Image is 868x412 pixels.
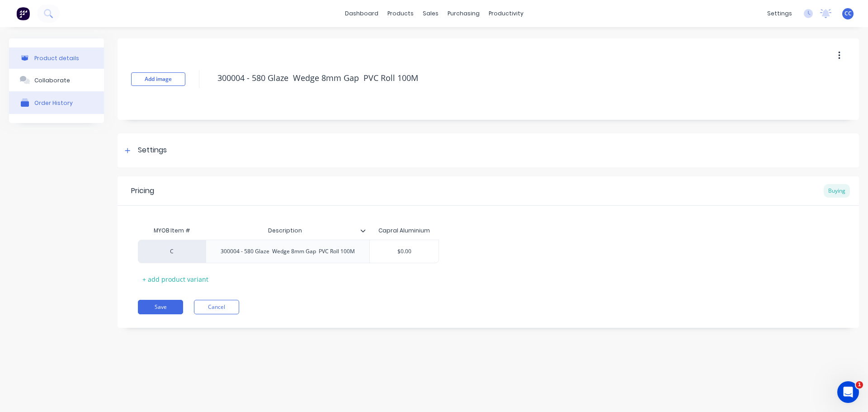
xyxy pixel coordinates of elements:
[370,240,439,263] div: $0.00
[9,91,104,114] button: Order History
[131,185,154,196] div: Pricing
[213,67,784,89] textarea: 300004 - 580 Glaze Wedge 8mm Gap PVC Roll 100M
[418,7,443,20] div: sales
[194,300,239,314] button: Cancel
[763,7,797,20] div: settings
[9,47,104,69] button: Product details
[9,69,104,91] button: Collaborate
[824,184,850,198] div: Buying
[131,72,185,86] button: Add image
[856,381,863,388] span: 1
[138,272,213,286] div: + add product variant
[213,246,362,257] div: 300004 - 580 Glaze Wedge 8mm Gap PVC Roll 100M
[147,247,197,256] div: C
[844,9,852,18] span: CC
[340,7,383,20] a: dashboard
[138,240,439,263] div: C300004 - 580 Glaze Wedge 8mm Gap PVC Roll 100M$0.00
[34,99,73,106] div: Order History
[34,55,79,62] div: Product details
[138,145,167,156] div: Settings
[383,7,418,20] div: products
[378,227,430,235] div: Capral Aluminium
[206,222,369,240] div: Description
[34,77,70,84] div: Collaborate
[138,222,206,240] div: MYOB Item #
[443,7,484,20] div: purchasing
[837,381,859,403] iframe: Intercom live chat
[16,7,30,20] img: Factory
[484,7,528,20] div: productivity
[138,300,183,314] button: Save
[206,219,364,242] div: Description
